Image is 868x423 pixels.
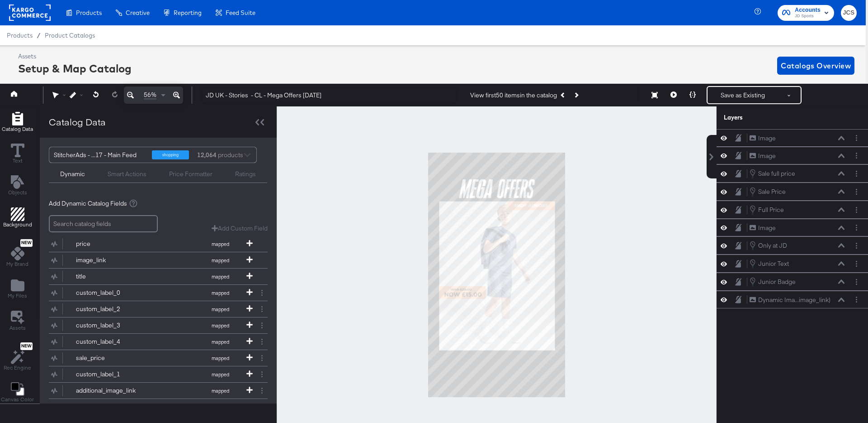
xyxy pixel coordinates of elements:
span: Accounts [795,5,821,15]
div: custom_label_1mapped [49,366,268,382]
span: Product Catalogs [45,32,95,39]
div: Layers [724,113,816,122]
button: Layer Options [852,151,861,160]
button: additional_image_linkmapped [49,383,256,399]
button: sale_pricemapped [49,350,256,366]
span: My Files [8,292,27,299]
button: Layer Options [852,259,861,269]
span: mapped [195,388,245,394]
button: Layer Options [852,187,861,197]
button: Image [749,151,776,161]
button: JCS [841,5,857,21]
div: Sale full price [758,169,795,178]
input: Search catalog fields [49,215,158,233]
button: custom_label_0mapped [49,285,256,301]
span: Canvas Color [1,396,34,403]
span: mapped [195,339,245,345]
div: custom_label_3 [76,321,142,330]
span: My Brand [6,260,28,268]
button: Layer Options [852,223,861,232]
span: mapped [195,290,245,296]
div: custom_label_2mapped [49,301,268,317]
div: Junior BadgeLayer Options [717,273,868,291]
span: Catalogs Overview [781,59,851,72]
button: Layer Options [852,295,861,304]
div: ImageLayer Options [717,129,868,147]
div: Image [758,152,776,160]
div: Sale full priceLayer Options [717,164,868,183]
span: mapped [195,257,245,264]
div: custom_label_2 [76,305,142,313]
div: Full PriceLayer Options [717,201,868,219]
div: shopping [152,150,189,159]
button: Assets [4,308,31,334]
div: Sale Price [758,187,786,196]
button: Layer Options [852,205,861,215]
button: Layer Options [852,133,861,143]
div: titlemapped [49,269,268,284]
div: Junior Badge [758,278,796,286]
div: StitcherAds - ...17 - Main Feed [54,147,145,163]
div: products [196,147,223,163]
span: New [20,240,33,246]
div: custom_label_4mapped [49,334,268,350]
button: Add Files [2,276,33,302]
span: mapped [195,322,245,329]
button: Junior Badge [749,277,796,287]
span: mapped [195,274,245,280]
button: image_linkmapped [49,252,256,268]
div: sale_pricemapped [49,350,268,366]
div: Image [758,224,776,232]
div: Catalog Data [49,115,106,129]
div: Junior TextLayer Options [717,255,868,273]
button: custom_label_2mapped [49,301,256,317]
div: custom_label_4 [76,337,142,346]
div: ImageLayer Options [717,147,868,164]
div: price [76,240,142,248]
span: Products [76,9,102,16]
button: NewMy Brand [1,237,34,270]
button: Layer Options [852,277,861,287]
button: custom_label_3mapped [49,317,256,333]
span: mapped [195,355,245,361]
span: Text [13,157,23,164]
span: JD Sports [795,13,821,20]
div: Only at JD [758,241,787,250]
button: Image [749,134,776,143]
button: pricemapped [49,236,256,252]
span: New [20,343,33,349]
span: Rec Engine [4,364,31,371]
strong: 12,064 [196,147,218,163]
div: Only at JDLayer Options [717,236,868,255]
button: Add Custom Field [212,224,268,233]
button: Only at JD [749,240,788,250]
button: Text [5,142,30,168]
div: View first 50 items in the catalog [470,91,557,100]
button: Save as Existing [708,87,778,103]
button: Layer Options [852,169,861,178]
button: AccountsJD Sports [778,5,834,21]
span: / [33,32,45,39]
div: additional_image_linkmapped [49,383,268,399]
button: Add Text [3,173,33,199]
div: Setup & Map Catalog [18,61,132,76]
div: Price Formatter [169,170,212,178]
div: ImageLayer Options [717,219,868,236]
button: Next Product [570,87,582,103]
div: Junior Text [758,260,789,268]
span: mapped [195,241,245,247]
div: Image [758,134,776,143]
span: Reporting [174,9,202,16]
span: Feed Suite [226,9,255,16]
div: additional_image_link [76,386,142,395]
button: Previous Product [557,87,570,103]
div: sale_price [76,354,142,362]
div: Sale PriceLayer Options [717,183,868,201]
button: Junior Text [749,259,789,269]
span: Creative [126,9,150,16]
button: custom_label_1mapped [49,366,256,382]
div: custom_label_3mapped [49,317,268,333]
span: Assets [9,324,26,332]
div: pricemapped [49,236,268,252]
button: custom_label_4mapped [49,334,256,350]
